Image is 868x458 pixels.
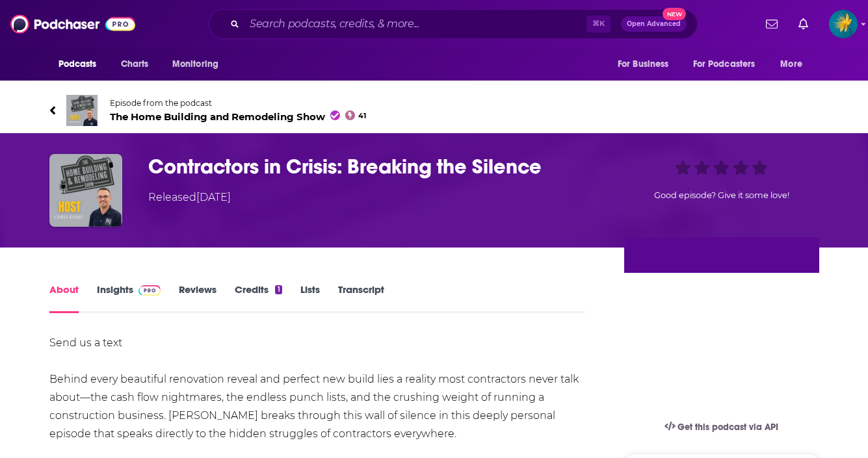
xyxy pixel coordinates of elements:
[618,55,669,73] span: For Business
[761,13,783,35] a: Show notifications dropdown
[338,283,384,313] a: Transcript
[621,16,687,32] button: Open AdvancedNew
[112,52,157,77] a: Charts
[148,190,231,205] div: Released [DATE]
[235,283,282,313] a: Credits1
[685,52,774,77] button: open menu
[829,10,858,38] span: Logged in as heidipallares
[275,285,282,294] div: 1
[586,16,611,32] span: ⌘ K
[110,98,367,108] span: Episode from the podcast
[627,21,681,27] span: Open Advanced
[358,113,366,119] span: 41
[97,283,161,313] a: InsightsPodchaser Pro
[163,52,235,77] button: open menu
[138,285,161,296] img: Podchaser Pro
[300,283,320,313] a: Lists
[793,13,813,35] a: Show notifications dropdown
[172,55,218,73] span: Monitoring
[49,154,122,227] img: Contractors in Crisis: Breaking the Silence
[677,422,778,433] span: Get this podcast via API
[49,337,122,349] a: Send us a text
[663,8,686,20] span: New
[780,55,802,73] span: More
[693,55,756,73] span: For Podcasters
[244,14,586,34] input: Search podcasts, credits, & more...
[209,9,698,39] div: Search podcasts, credits, & more...
[829,10,858,38] img: User Profile
[148,154,603,179] h1: Contractors in Crisis: Breaking the Silence
[59,55,97,73] span: Podcasts
[654,190,789,200] span: Good episode? Give it some love!
[121,55,149,73] span: Charts
[771,52,819,77] button: open menu
[179,283,217,313] a: Reviews
[110,110,367,123] span: The Home Building and Remodeling Show
[609,52,685,77] button: open menu
[654,411,789,443] a: Get this podcast via API
[10,12,135,36] img: Podchaser - Follow, Share and Rate Podcasts
[66,95,98,126] img: The Home Building and Remodeling Show
[49,52,114,77] button: open menu
[49,95,434,126] a: The Home Building and Remodeling ShowEpisode from the podcastThe Home Building and Remodeling Show41
[829,10,858,38] button: Show profile menu
[49,283,79,313] a: About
